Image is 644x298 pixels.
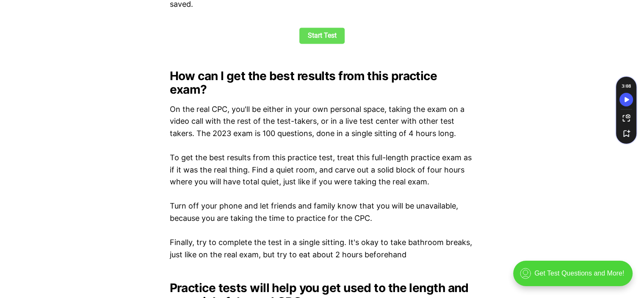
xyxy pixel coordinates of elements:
[170,69,475,96] h2: How can I get the best results from this practice exam?
[170,103,475,140] p: On the real CPC, you'll be either in your own personal space, taking the exam on a video call wit...
[299,28,344,44] a: Start Test
[170,200,475,225] p: Turn off your phone and let friends and family know that you will be unavailable, because you are...
[506,256,644,298] iframe: portal-trigger
[170,237,475,261] p: Finally, try to complete the test in a single sitting. It's okay to take bathroom breaks, just li...
[170,152,475,188] p: To get the best results from this practice test, treat this full-length practice exam as if it wa...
